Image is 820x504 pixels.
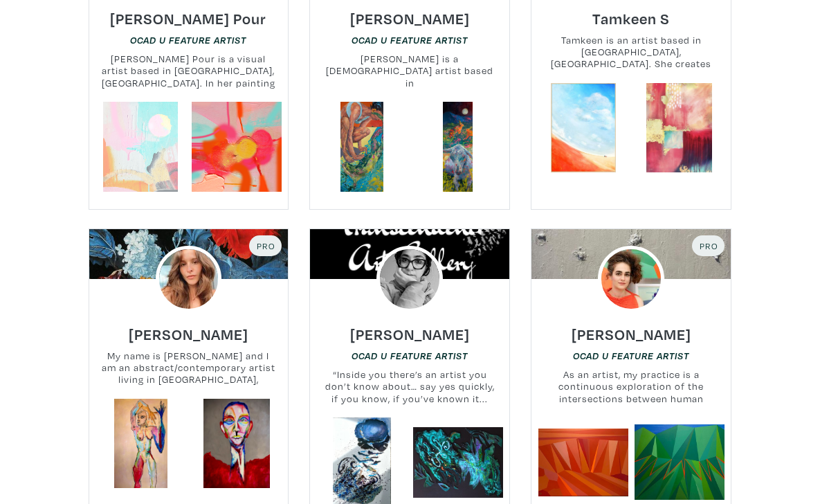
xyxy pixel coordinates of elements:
[572,325,691,343] h6: [PERSON_NAME]
[129,321,248,337] a: [PERSON_NAME]
[698,240,718,251] span: Pro
[350,6,470,21] a: [PERSON_NAME]
[572,321,691,337] a: [PERSON_NAME]
[350,321,470,337] a: [PERSON_NAME]
[598,246,664,312] img: phpThumb.php
[573,349,689,362] a: OCAD U Feature Artist
[310,368,509,405] small: “Inside you there’s an artist you don’t know about… say yes quickly, if you know, if you’ve known...
[110,6,266,21] a: [PERSON_NAME] Pour
[592,9,670,28] h6: Tamkeen S
[376,246,443,312] img: phpThumb.php
[350,325,470,343] h6: [PERSON_NAME]
[130,33,246,46] a: OCAD U Feature Artist
[255,240,275,251] span: Pro
[89,53,289,89] small: [PERSON_NAME] Pour is a visual artist based in [GEOGRAPHIC_DATA], [GEOGRAPHIC_DATA]. In her paint...
[130,35,246,46] em: OCAD U Feature Artist
[350,9,470,28] h6: [PERSON_NAME]
[110,9,266,28] h6: [PERSON_NAME] Pour
[531,368,731,405] small: As an artist, my practice is a continuous exploration of the intersections between human experien...
[352,349,468,362] a: OCAD U Feature Artist
[156,246,222,312] img: phpThumb.php
[531,34,731,71] small: Tamkeen is an artist based in [GEOGRAPHIC_DATA], [GEOGRAPHIC_DATA]. She creates landscape, still ...
[129,325,248,343] h6: [PERSON_NAME]
[310,53,509,89] small: [PERSON_NAME] is a [DEMOGRAPHIC_DATA] artist based in [GEOGRAPHIC_DATA]/[GEOGRAPHIC_DATA], curren...
[352,350,468,361] em: OCAD U Feature Artist
[573,350,689,361] em: OCAD U Feature Artist
[352,35,468,46] em: OCAD U Feature Artist
[89,350,289,386] small: My name is [PERSON_NAME] and I am an abstract/contemporary artist living in [GEOGRAPHIC_DATA], [G...
[592,6,670,21] a: Tamkeen S
[352,33,468,46] a: OCAD U Feature Artist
